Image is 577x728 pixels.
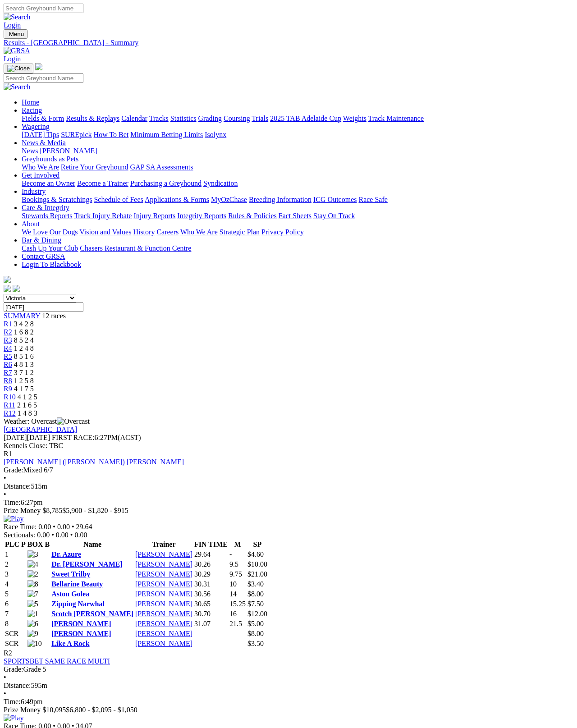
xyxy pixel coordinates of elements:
[22,114,64,122] a: Fields & Form
[27,580,38,588] img: 8
[203,179,238,187] a: Syndication
[220,228,260,236] a: Strategic Plan
[135,610,192,618] a: [PERSON_NAME]
[5,580,26,589] td: 4
[57,523,70,531] span: 0.00
[4,499,21,506] span: Time:
[4,507,573,515] div: Prize Money $8,785
[5,570,26,579] td: 3
[205,131,226,138] a: Isolynx
[51,580,103,588] a: Bellarine Beauty
[5,639,26,648] td: SCR
[52,434,141,441] span: 6:27PM(ACST)
[27,640,42,648] img: 10
[22,196,92,203] a: Bookings & Scratchings
[14,369,34,376] span: 3 7 1 2
[22,196,573,204] div: Industry
[51,531,54,539] span: •
[133,228,155,236] a: History
[229,580,237,588] text: 10
[22,236,61,244] a: Bar & Dining
[4,47,30,55] img: GRSA
[22,163,573,171] div: Greyhounds as Pets
[177,212,226,220] a: Integrity Reports
[249,196,311,203] a: Breeding Information
[5,609,26,618] td: 7
[247,610,267,618] span: $12.00
[198,114,222,122] a: Grading
[229,540,246,549] th: M
[4,377,12,385] a: R8
[4,336,12,344] span: R3
[4,21,21,29] a: Login
[22,204,69,211] a: Care & Integrity
[22,188,46,195] a: Industry
[4,276,11,283] img: logo-grsa-white.png
[37,531,50,539] span: 0.00
[7,65,30,72] img: Close
[4,369,12,376] a: R7
[22,171,60,179] a: Get Involved
[229,570,242,578] text: 9.75
[4,434,50,441] span: [DATE]
[229,610,237,618] text: 16
[27,600,38,608] img: 5
[4,353,12,360] a: R5
[22,114,573,123] div: Racing
[4,13,31,21] img: Search
[279,212,311,220] a: Fact Sheets
[27,630,38,638] img: 9
[27,620,38,628] img: 6
[14,344,34,352] span: 1 2 4 8
[22,155,78,163] a: Greyhounds as Pets
[4,64,33,73] button: Toggle navigation
[18,393,37,401] span: 4 1 2 5
[22,163,59,171] a: Who We Are
[368,114,424,122] a: Track Maintenance
[22,98,39,106] a: Home
[4,673,6,681] span: •
[14,361,34,368] span: 4 8 1 3
[94,131,129,138] a: How To Bet
[14,328,34,336] span: 1 6 8 2
[194,570,228,579] td: 30.29
[4,401,15,409] a: R11
[61,131,92,138] a: SUREpick
[135,630,192,637] a: [PERSON_NAME]
[51,630,111,637] a: [PERSON_NAME]
[247,540,268,549] th: SP
[130,163,193,171] a: GAP SA Assessments
[40,147,97,155] a: [PERSON_NAME]
[4,385,12,393] a: R9
[4,474,6,482] span: •
[51,570,90,578] a: Sweet Trilby
[22,123,50,130] a: Wagering
[22,220,40,228] a: About
[22,139,66,147] a: News & Media
[14,336,34,344] span: 8 5 2 4
[4,665,573,673] div: Grade 5
[4,39,573,47] div: Results - [GEOGRAPHIC_DATA] - Summary
[194,609,228,618] td: 30.70
[4,531,35,539] span: Sectionals:
[22,228,78,236] a: We Love Our Dogs
[51,600,105,608] a: Zipping Narwhal
[4,320,12,328] a: R1
[66,114,119,122] a: Results & Replays
[247,580,264,588] span: $3.40
[4,490,6,498] span: •
[270,114,341,122] a: 2025 TAB Adelaide Cup
[27,610,38,618] img: 1
[247,550,264,558] span: $4.60
[35,63,42,70] img: logo-grsa-white.png
[252,114,268,122] a: Trials
[53,523,55,531] span: •
[4,417,90,425] span: Weather: Overcast
[194,580,228,589] td: 30.31
[261,228,304,236] a: Privacy Policy
[4,361,12,368] a: R6
[5,550,26,559] td: 1
[4,312,40,320] span: SUMMARY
